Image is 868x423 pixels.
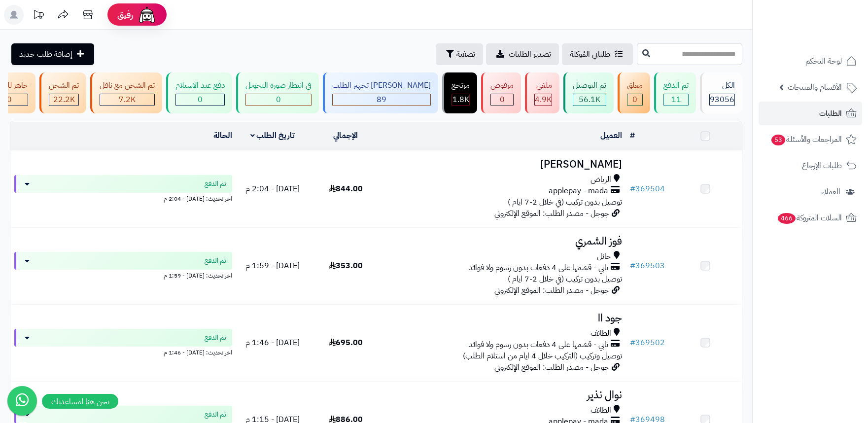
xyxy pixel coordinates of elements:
div: تم التوصيل [573,80,606,91]
a: #369502 [630,337,665,349]
span: الطائف [590,405,611,416]
a: تم الشحن مع ناقل 7.2K [88,72,164,113]
span: 353.00 [329,260,363,272]
div: 0 [176,94,224,106]
h3: [PERSON_NAME] [386,159,622,170]
a: العميل [600,130,622,141]
span: توصيل بدون تركيب (في خلال 2-7 ايام ) [508,273,622,285]
span: 0 [198,94,203,106]
span: جوجل - مصدر الطلب: الموقع الإلكتروني [494,361,609,373]
a: تاريخ الطلب [250,130,295,141]
span: حائل [597,251,611,262]
span: طلباتي المُوكلة [570,48,610,60]
div: 0 [491,94,513,106]
span: 53 [771,135,785,145]
span: تم الدفع [205,410,226,420]
span: السلات المتروكة [777,211,842,225]
span: 22.2K [53,94,75,106]
span: # [630,260,635,272]
span: تصفية [456,48,475,60]
div: [PERSON_NAME] تجهيز الطلب [332,80,431,91]
span: إضافة طلب جديد [19,48,72,60]
div: 89 [333,94,430,106]
span: تم الدفع [205,333,226,343]
a: #369503 [630,260,665,272]
a: تصدير الطلبات [486,43,559,65]
a: المراجعات والأسئلة53 [759,128,862,151]
a: العملاء [759,180,862,204]
div: في انتظار صورة التحويل [245,80,312,91]
div: تم الدفع [663,80,689,91]
button: تصفية [436,43,483,65]
div: 7223 [100,94,154,106]
div: معلق [627,80,643,91]
h3: فوز الشمري [386,236,622,247]
a: الطلبات [759,102,862,125]
span: 844.00 [329,183,363,195]
span: 7.2K [119,94,136,106]
span: توصيل بدون تركيب (في خلال 2-7 ايام ) [508,196,622,208]
a: إضافة طلب جديد [11,43,94,65]
div: ملغي [534,80,552,91]
span: 4.9K [535,94,552,106]
span: applepay - mada [549,185,608,197]
div: 56104 [573,94,606,106]
div: 0 [627,94,642,106]
span: 56.1K [579,94,600,106]
div: اخر تحديث: [DATE] - 2:04 م [14,193,232,203]
span: العملاء [821,185,840,199]
span: 93056 [710,94,734,106]
a: لوحة التحكم [759,49,862,73]
div: اخر تحديث: [DATE] - 1:46 م [14,347,232,357]
span: تابي - قسّمها على 4 دفعات بدون رسوم ولا فوائد [469,339,608,351]
span: 11 [671,94,681,106]
span: 1.8K [452,94,469,106]
span: لوحة التحكم [805,54,842,68]
a: # [630,130,635,141]
a: الكل93056 [698,72,744,113]
span: الرياض [590,174,611,185]
span: رفيق [117,9,133,21]
span: 0 [500,94,505,106]
a: #369504 [630,183,665,195]
span: 89 [377,94,386,106]
span: المراجعات والأسئلة [770,133,842,146]
a: طلباتي المُوكلة [562,43,633,65]
span: الطائف [590,328,611,339]
img: ai-face.png [137,5,157,25]
a: تحديثات المنصة [26,5,51,27]
a: دفع عند الاستلام 0 [164,72,234,113]
a: في انتظار صورة التحويل 0 [234,72,321,113]
span: طلبات الإرجاع [802,159,842,173]
span: # [630,183,635,195]
div: 0 [246,94,311,106]
a: تم الدفع 11 [652,72,698,113]
span: 0 [7,94,12,106]
span: [DATE] - 1:59 م [245,260,300,272]
span: تصدير الطلبات [509,48,551,60]
span: جوجل - مصدر الطلب: الموقع الإلكتروني [494,284,609,296]
div: دفع عند الاستلام [175,80,225,91]
div: 4926 [535,94,552,106]
a: تم التوصيل 56.1K [561,72,616,113]
span: 0 [632,94,637,106]
a: معلق 0 [616,72,652,113]
div: مرتجع [451,80,470,91]
a: تم الشحن 22.2K [37,72,88,113]
a: ملغي 4.9K [523,72,561,113]
a: الإجمالي [333,130,358,141]
span: جوجل - مصدر الطلب: الموقع الإلكتروني [494,208,609,219]
div: اخر تحديث: [DATE] - 1:59 م [14,270,232,280]
div: 1766 [452,94,469,106]
h3: نوال نذير [386,389,622,401]
h3: جود اا [386,313,622,324]
a: السلات المتروكة466 [759,206,862,230]
div: تم الشحن [49,80,79,91]
div: الكل [709,80,735,91]
div: مرفوض [490,80,514,91]
span: # [630,337,635,349]
a: [PERSON_NAME] تجهيز الطلب 89 [321,72,440,113]
a: الحالة [213,130,232,141]
a: طلبات الإرجاع [759,154,862,177]
img: logo-2.png [801,7,859,28]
